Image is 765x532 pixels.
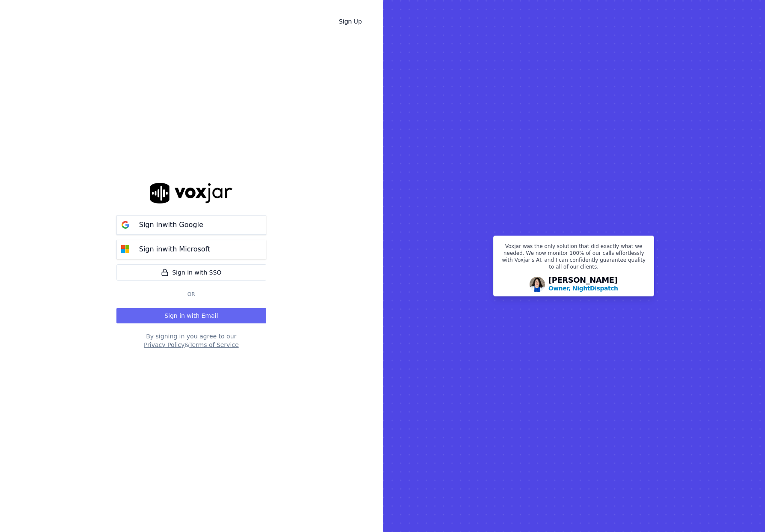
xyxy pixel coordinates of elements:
img: microsoft Sign in button [117,241,134,258]
p: Sign in with Microsoft [139,244,210,254]
button: Privacy Policy [144,341,185,349]
button: Sign inwith Google [116,215,266,235]
img: Avatar [530,277,545,292]
p: Sign in with Google [139,220,203,230]
img: google Sign in button [117,216,134,233]
p: Owner, NightDispatch [548,284,618,293]
a: Sign in with SSO [116,264,266,281]
a: Sign Up [332,14,369,29]
img: logo [150,183,232,203]
span: Or [184,291,199,298]
div: [PERSON_NAME] [548,276,618,293]
button: Sign in with Email [116,308,266,323]
button: Terms of Service [189,341,238,349]
button: Sign inwith Microsoft [116,240,266,259]
div: By signing in you agree to our & [116,332,266,349]
p: Voxjar was the only solution that did exactly what we needed. We now monitor 100% of our calls ef... [499,243,649,274]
